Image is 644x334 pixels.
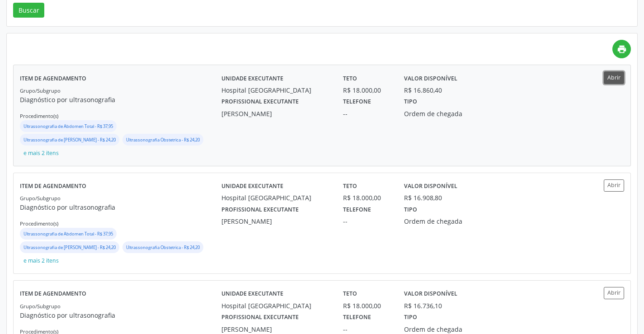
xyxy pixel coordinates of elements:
button: e mais 2 itens [20,147,62,159]
label: Tipo [404,95,417,109]
label: Item de agendamento [20,71,86,85]
button: Abrir [604,287,624,299]
i: print [617,44,627,54]
small: Ultrassonografia de Abdomen Total - R$ 37,95 [24,231,113,237]
div: -- [343,109,391,118]
div: R$ 18.000,00 [343,301,391,310]
button: Buscar [13,3,44,18]
button: e mais 2 itens [20,254,62,267]
label: Tipo [404,310,417,325]
div: Hospital [GEOGRAPHIC_DATA] [221,301,330,310]
label: Profissional executante [221,310,299,325]
small: Procedimento(s) [20,113,58,119]
label: Profissional executante [221,95,299,109]
a: print [612,40,631,58]
label: Telefone [343,310,371,325]
div: [PERSON_NAME] [221,109,330,118]
p: Diagnóstico por ultrasonografia [20,95,221,104]
div: R$ 18.000,00 [343,85,391,95]
div: R$ 18.000,00 [343,193,391,202]
div: Ordem de chegada [404,216,483,226]
div: R$ 16.908,80 [404,193,442,202]
button: Abrir [604,179,624,192]
label: Telefone [343,95,371,109]
small: Grupo/Subgrupo [20,87,61,94]
label: Valor disponível [404,71,457,85]
div: Hospital [GEOGRAPHIC_DATA] [221,85,330,95]
div: -- [343,325,391,334]
label: Item de agendamento [20,179,86,193]
small: Ultrassonografia de [PERSON_NAME] - R$ 24,20 [24,137,116,143]
small: Ultrassonografia de [PERSON_NAME] - R$ 24,20 [24,245,116,250]
div: -- [343,216,391,226]
label: Valor disponível [404,287,457,301]
label: Teto [343,179,357,193]
p: Diagnóstico por ultrasonografia [20,310,221,320]
div: [PERSON_NAME] [221,216,330,226]
small: Grupo/Subgrupo [20,303,61,310]
label: Profissional executante [221,202,299,216]
div: R$ 16.736,10 [404,301,442,310]
small: Ultrassonografia Obstetrica - R$ 24,20 [126,245,200,250]
div: R$ 16.860,40 [404,85,442,95]
label: Telefone [343,202,371,216]
label: Item de agendamento [20,287,86,301]
div: Ordem de chegada [404,325,483,334]
div: Ordem de chegada [404,109,483,118]
button: Abrir [604,71,624,84]
p: Diagnóstico por ultrasonografia [20,202,221,212]
label: Teto [343,287,357,301]
small: Grupo/Subgrupo [20,195,61,202]
small: Ultrassonografia de Abdomen Total - R$ 37,95 [24,123,113,129]
label: Teto [343,71,357,85]
label: Unidade executante [221,179,283,193]
div: [PERSON_NAME] [221,325,330,334]
small: Procedimento(s) [20,220,58,227]
small: Ultrassonografia Obstetrica - R$ 24,20 [126,137,200,143]
div: Hospital [GEOGRAPHIC_DATA] [221,193,330,202]
label: Unidade executante [221,71,283,85]
label: Unidade executante [221,287,283,301]
label: Valor disponível [404,179,457,193]
label: Tipo [404,202,417,216]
